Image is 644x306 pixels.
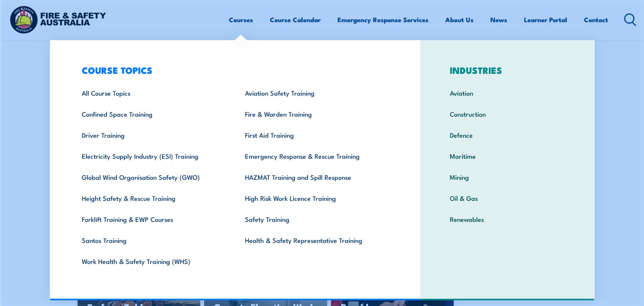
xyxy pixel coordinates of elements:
a: Work Health & Safety Training (WHS) [70,251,233,272]
h3: INDUSTRIES [438,65,577,75]
a: High Risk Work Licence Training [233,187,396,208]
a: Forklift Training & EWP Courses [70,208,233,229]
a: Global Wind Organisation Safety (GWO) [70,166,233,187]
a: Aviation Safety Training [233,82,396,103]
a: News [490,10,507,30]
a: Maritime [438,145,577,166]
a: Health & Safety Representative Training [233,229,396,251]
h3: COURSE TOPICS [70,65,396,75]
a: Height Safety & Rescue Training [70,187,233,208]
a: Mining [438,166,577,187]
a: First Aid Training [233,124,396,145]
a: Driver Training [70,124,233,145]
a: Fire & Warden Training [233,103,396,124]
a: Construction [438,103,577,124]
a: Aviation [438,82,577,103]
a: Emergency Response Services [337,10,428,30]
a: Electricity Supply Industry (ESI) Training [70,145,233,166]
a: All Course Topics [70,82,233,103]
a: Course Calendar [270,10,321,30]
a: About Us [445,10,474,30]
a: Oil & Gas [438,187,577,208]
a: Courses [229,10,253,30]
a: Defence [438,124,577,145]
a: Emergency Response & Rescue Training [233,145,396,166]
a: Confined Space Training [70,103,233,124]
a: Safety Training [233,208,396,229]
a: HAZMAT Training and Spill Response [233,166,396,187]
a: Contact [584,10,608,30]
a: Santos Training [70,229,233,251]
a: Learner Portal [524,10,567,30]
a: Renewables [438,208,577,229]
